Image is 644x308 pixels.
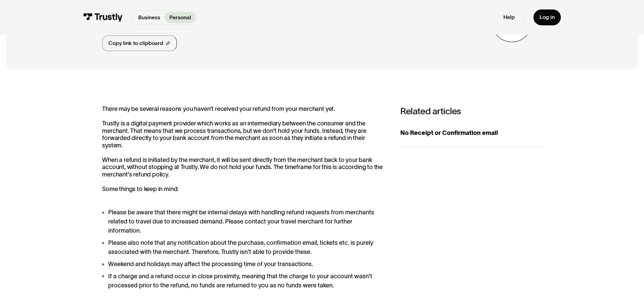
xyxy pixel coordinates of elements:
[138,14,160,22] p: Business
[102,272,385,290] li: If a charge and a refund occur in close proximity, meaning that the charge to your account wasn't...
[102,105,385,193] p: There may be several reasons you haven't received your refund from your merchant yet. Trustly is ...
[102,260,385,269] li: Weekend and holidays may affect the processing time of your transactions.
[102,238,385,257] li: Please also note that any notification about the purchase, confirmation email, tickets etc. is pu...
[83,13,123,22] img: Trustly Logo
[533,9,561,25] a: Log in
[400,128,542,138] div: No Receipt or Confirmation email
[102,35,177,51] a: Copy link to clipboard
[102,208,385,235] li: Please be aware that there might be internal delays with handling refund requests from merchants ...
[169,14,191,22] p: Personal
[400,119,542,147] a: No Receipt or Confirmation email
[400,105,542,116] h3: Related articles
[109,39,163,47] div: Copy link to clipboard
[503,14,515,21] a: Help
[165,12,195,23] a: Personal
[134,12,165,23] a: Business
[540,14,555,21] div: Log in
